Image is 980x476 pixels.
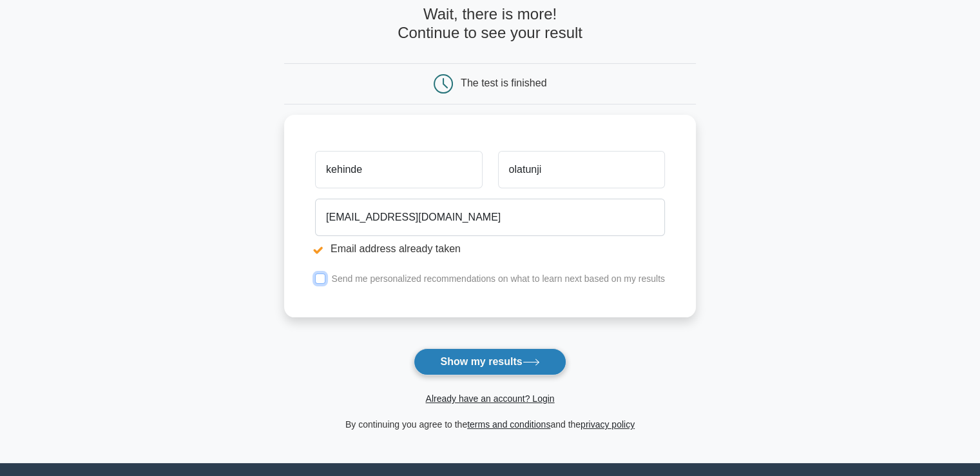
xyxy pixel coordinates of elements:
input: First name [315,151,482,188]
label: Send me personalized recommendations on what to learn next based on my results [331,273,665,284]
div: The test is finished [461,77,546,88]
div: By continuing you agree to the and the [276,417,704,432]
a: privacy policy [581,419,635,430]
input: Email [315,199,665,236]
a: terms and conditions [467,419,550,430]
button: Show my results [414,348,566,375]
input: Last name [498,151,665,188]
li: Email address already taken [315,241,665,257]
h4: Wait, there is more! Continue to see your result [284,5,696,43]
a: Already have an account? Login [425,393,554,404]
